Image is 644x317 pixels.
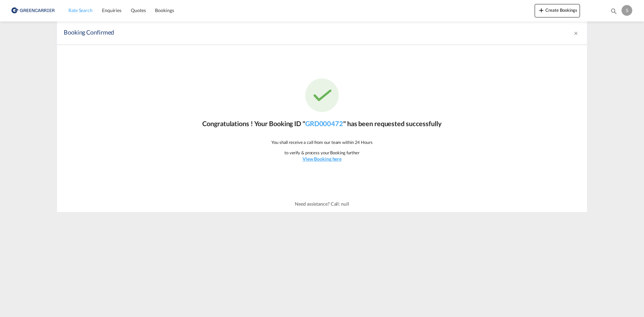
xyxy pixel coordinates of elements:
[305,119,343,127] a: GRD000472
[610,7,618,17] div: icon-magnify
[68,7,93,13] span: Rate Search
[284,150,360,156] p: to verify & process your Booking further
[535,4,580,17] button: icon-plus 400-fgCreate Bookings
[102,7,121,13] span: Enquiries
[295,201,349,207] p: Need assistance? Call: null
[64,28,477,38] div: Booking Confirmed
[10,3,55,18] img: b0b18ec08afe11efb1d4932555f5f09d.png
[537,6,545,14] md-icon: icon-plus 400-fg
[131,7,146,13] span: Quotes
[573,31,579,36] md-icon: icon-close
[155,7,174,13] span: Bookings
[271,139,373,145] p: You shall receive a call from our team within 24 Hours
[303,156,341,162] u: View Booking here
[622,5,632,16] div: S
[610,7,618,15] md-icon: icon-magnify
[202,119,441,128] p: Congratulations ! Your Booking ID " " has been requested successfully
